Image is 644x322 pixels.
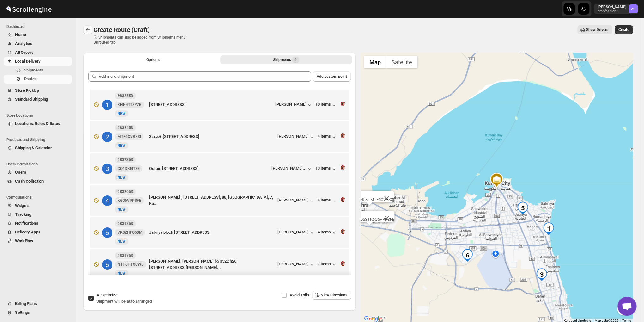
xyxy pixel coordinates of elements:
span: 6 [295,57,297,62]
span: Show Drivers [586,27,608,32]
div: [PERSON_NAME]... [271,166,307,170]
div: [PERSON_NAME] [277,198,315,204]
button: Shipping & Calendar [4,144,72,152]
div: [PERSON_NAME], [PERSON_NAME] b5 s522 h26, [STREET_ADDRESS][PERSON_NAME]... [149,258,275,271]
div: 4 [363,213,376,225]
div: Shipments [273,57,299,63]
div: 6 [102,259,112,270]
div: Selected Shipments [83,66,356,277]
div: 1 [542,222,555,235]
input: Add more shipment [99,71,311,82]
button: 4 items [318,134,337,140]
span: XHN4TT8Y7B [118,102,142,107]
button: Analytics [4,39,72,48]
span: Notifications [15,221,38,226]
b: #832453 [118,126,133,130]
button: Users [4,168,72,177]
button: Widgets [4,201,72,210]
button: All Orders [4,48,72,57]
b: #832353 [118,158,133,162]
div: : #832053 | K6O6VPPSFE [348,217,394,222]
button: Delivery Apps [4,228,72,237]
span: WorkFlow [15,238,33,243]
span: NTH6H1XCWB [118,262,144,267]
span: Shipping & Calendar [15,146,52,150]
button: Show Drivers [577,25,612,34]
span: NEW [118,111,126,116]
span: NEW [118,271,126,276]
button: Show satellite imagery [386,56,417,68]
span: Shipments [24,68,43,72]
button: [PERSON_NAME] [277,134,315,140]
text: AC [631,7,635,11]
span: Options [146,57,160,62]
div: 3 [535,268,548,281]
button: [PERSON_NAME] [275,102,313,108]
div: [STREET_ADDRESS] [149,102,273,108]
span: Create [618,27,629,32]
span: All Orders [15,50,33,55]
button: Cash Collection [4,177,72,186]
button: Tracking [4,210,72,219]
span: Home [15,32,26,37]
span: NEW [118,143,126,148]
p: ⓘ Shipments can also be added from Shipments menu Unrouted tab [94,35,193,45]
span: Shipment will be auto arranged [96,299,152,304]
span: Cash Collection [15,179,44,183]
button: 13 items [315,166,337,172]
button: User menu [594,4,638,14]
span: Store Locations [6,113,73,118]
button: [PERSON_NAME] [277,262,315,268]
p: [PERSON_NAME] [598,4,626,9]
button: [PERSON_NAME] [277,230,315,236]
button: 10 items [315,102,337,108]
div: : #832453 | MTF6XVBX3I [349,197,394,202]
button: View Directions [312,291,351,300]
span: Add custom point [317,74,347,79]
div: 5 [102,227,112,238]
button: Map camera controls [617,303,630,315]
span: Routes [24,77,37,81]
button: Selected Shipments [220,55,352,64]
span: AI Optimize [96,293,118,297]
button: Create [615,25,633,34]
span: GQ1DKEIT8E [118,166,140,171]
p: arabfashion1 [598,9,626,13]
b: #831853 [118,221,133,226]
span: Dashboard [6,24,73,29]
button: 7 items [318,262,337,268]
img: ScrollEngine [5,1,52,17]
span: Standard Shipping [15,97,48,102]
button: Billing Plans [4,299,72,308]
button: Show street map [364,56,386,68]
span: Analytics [15,41,32,46]
div: قطعه3, [STREET_ADDRESS] [149,133,275,140]
button: Settings [4,308,72,317]
span: Local Delivery [15,59,41,64]
button: Routes [83,25,92,34]
span: NEW [118,239,126,244]
span: Users [15,170,26,175]
span: Locations, Rules & Rates [15,121,60,126]
span: Store PickUp [15,88,39,93]
span: NEW [118,175,126,180]
div: 2 [102,132,112,142]
button: Close [379,191,394,206]
span: Widgets [15,203,30,208]
button: Home [4,30,72,39]
span: Users Permissions [6,162,73,167]
button: 4 items [318,230,337,236]
button: All Route Options [87,55,219,64]
span: Billing Plans [15,301,37,306]
b: #831753 [118,253,133,258]
button: Shipments [4,66,72,75]
span: Abizer Chikhly [629,4,638,13]
div: 6 [461,249,474,262]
